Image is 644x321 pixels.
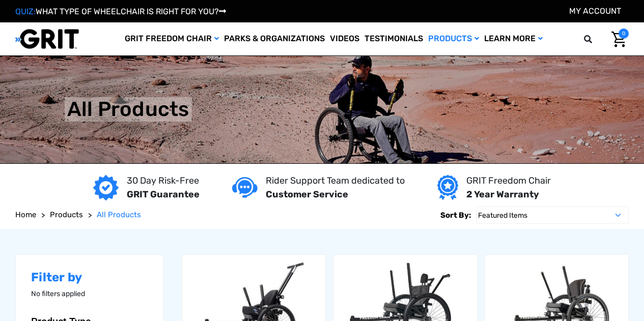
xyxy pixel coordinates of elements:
[426,22,482,55] a: Products
[440,207,471,224] label: Sort By:
[31,270,148,285] h2: Filter by
[93,175,119,200] img: GRIT Guarantee
[122,22,221,55] a: GRIT Freedom Chair
[604,28,629,50] a: Cart with 0 items
[15,7,36,16] span: QUIZ:
[619,28,629,39] span: 0
[569,6,621,16] a: Account
[482,22,545,55] a: Learn More
[50,210,83,219] span: Products
[266,174,405,188] p: Rider Support Team dedicated to
[15,7,226,16] a: QUIZ:WHAT TYPE OF WHEELCHAIR IS RIGHT FOR YOU?
[437,175,458,200] img: Year warranty
[67,97,189,122] h1: All Products
[97,209,141,221] a: All Products
[466,174,551,188] p: GRIT Freedom Chair
[15,28,79,49] img: GRIT All-Terrain Wheelchair and Mobility Equipment
[221,22,327,55] a: Parks & Organizations
[362,22,426,55] a: Testimonials
[50,209,83,221] a: Products
[31,288,148,299] p: No filters applied
[15,210,36,219] span: Home
[232,177,258,198] img: Customer service
[97,210,141,219] span: All Products
[266,189,348,200] strong: Customer Service
[466,189,539,200] strong: 2 Year Warranty
[327,22,362,55] a: Videos
[611,32,626,47] img: Cart
[15,209,36,221] a: Home
[127,189,200,200] strong: GRIT Guarantee
[589,28,604,50] input: Search
[127,174,200,188] p: 30 Day Risk-Free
